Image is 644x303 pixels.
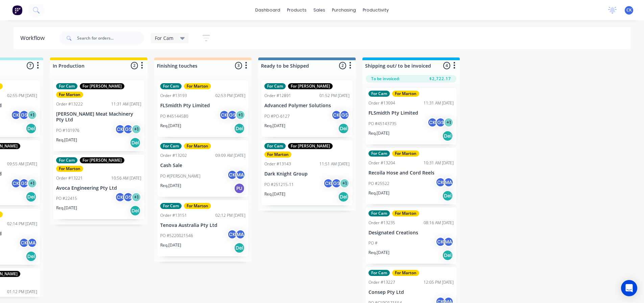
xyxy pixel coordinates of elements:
div: + 1 [235,110,245,120]
div: Order #13143 [264,161,291,167]
p: Cash Sale [160,163,245,168]
div: GS [19,178,29,188]
div: Order #13204 [368,160,395,166]
div: For Cam [264,143,286,149]
div: For CamFor MartonOrder #1309411:31 AM [DATE]FLSmidth Pty LimitedPO #45143735CKGS+1Req.[DATE]Del [366,88,456,144]
div: CK [435,237,446,247]
p: PO # [368,240,378,246]
div: Order #13227 [368,279,395,285]
div: sales [310,5,329,15]
div: Order #13235 [368,220,395,226]
div: Del [130,205,141,216]
div: 01:52 PM [DATE] [319,93,350,99]
div: + 1 [27,178,37,188]
p: Avoca Engineering Pty Ltd [56,185,141,191]
div: purchasing [329,5,359,15]
a: dashboard [252,5,284,15]
div: For CamFor MartonOrder #1320410:31 AM [DATE]Recoila Hose and Cord ReelsPO #25522CKMAReq.[DATE]Del [366,148,456,204]
div: GS [331,178,341,188]
div: For Marton [392,150,419,157]
p: Req. [DATE] [368,190,389,196]
div: + 1 [131,124,141,134]
div: 02:14 PM [DATE] [7,221,37,227]
p: PO #45144580 [160,113,188,119]
div: GS [123,124,133,134]
span: For Cam [155,34,173,42]
div: For Cam [368,270,390,276]
div: For CamFor MartonOrder #1320209:09 AM [DATE]Cash SalePO #[PERSON_NAME]CKMAReq.[DATE]PU [158,140,248,197]
p: Dark Knight Group [264,171,350,177]
div: For Cam [160,143,182,149]
p: Consep Pty Ltd [368,289,454,295]
div: For [PERSON_NAME] [80,83,124,89]
div: For Marton [184,83,211,89]
div: GS [19,110,29,120]
p: Tenova Australia Pty Ltd [160,223,245,228]
div: CK [19,238,29,248]
div: CK [11,178,21,188]
div: CK [323,178,333,188]
p: PO #PO-6127 [264,113,290,119]
div: MA [444,237,454,247]
div: For Cam [160,83,182,89]
div: Order #12891 [264,93,291,99]
p: Req. [DATE] [368,250,389,256]
div: CK [115,192,125,202]
div: CK [227,170,237,180]
div: CK [427,117,437,127]
div: Del [26,123,37,134]
div: Del [338,123,349,134]
div: GS [435,117,446,127]
div: Del [442,190,453,201]
div: + 1 [27,110,37,120]
div: 09:09 AM [DATE] [215,153,245,159]
div: Workflow [20,34,48,42]
div: For CamFor [PERSON_NAME]For MartonOrder #1322211:31 AM [DATE][PERSON_NAME] Meat Machinery Pty Ltd... [53,80,144,151]
div: For Marton [56,166,83,172]
div: GS [339,110,350,120]
div: Order #13222 [56,101,83,107]
div: CK [227,229,237,239]
div: CK [435,177,446,187]
div: MA [235,229,245,239]
p: [PERSON_NAME] Meat Machinery Pty Ltd [56,111,141,123]
p: Recoila Hose and Cord Reels [368,170,454,176]
div: 09:55 AM [DATE] [7,161,37,167]
div: For Marton [264,151,291,158]
div: For [PERSON_NAME] [288,143,333,149]
div: For [PERSON_NAME] [288,83,333,89]
p: PO #[PERSON_NAME] [160,173,200,179]
div: Order #13151 [160,212,187,218]
p: Req. [DATE] [160,183,181,189]
div: Del [26,251,37,262]
div: CK [11,110,21,120]
div: For Cam [56,157,77,163]
div: + 1 [339,178,350,188]
div: GS [123,192,133,202]
div: PU [234,183,245,194]
div: For Cam [264,83,286,89]
p: FLSmidth Pty Limited [160,103,245,109]
div: Del [442,131,453,141]
div: For Marton [392,91,419,97]
div: For CamFor [PERSON_NAME]Order #1289101:52 PM [DATE]Advanced Polymer SolutionsPO #PO-6127CKGSReq.[... [262,80,352,137]
div: Order #13094 [368,100,395,106]
div: For CamFor MartonOrder #1319302:53 PM [DATE]FLSmidth Pty LimitedPO #45144580CKGS+1Req.[DATE]Del [158,80,248,137]
div: 11:31 AM [DATE] [424,100,454,106]
div: 11:51 AM [DATE] [319,161,350,167]
div: MA [27,238,37,248]
p: PO #101976 [56,127,79,134]
p: Req. [DATE] [160,123,181,129]
div: 02:12 PM [DATE] [215,212,245,218]
div: 10:56 AM [DATE] [111,175,141,181]
div: For CamFor MartonOrder #1323508:16 AM [DATE]Designated CreationsPO #CKMAReq.[DATE]Del [366,208,456,264]
div: CK [219,110,229,120]
p: Req. [DATE] [264,123,285,129]
p: PO #251215-11 [264,182,294,188]
span: CK [626,7,632,13]
div: For Marton [392,210,419,216]
p: Designated Creations [368,230,454,236]
div: Open Intercom Messenger [621,280,637,296]
div: Order #13221 [56,175,83,181]
div: For Marton [184,203,211,209]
